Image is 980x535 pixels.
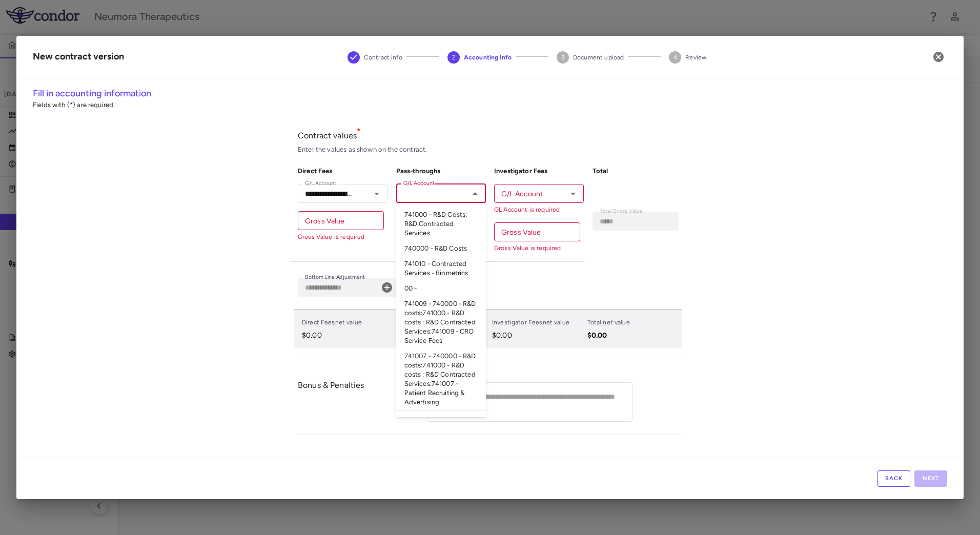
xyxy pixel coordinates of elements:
[305,273,365,282] label: Bottom Line Adjustment
[494,167,584,176] h6: Investigator Fees
[370,187,384,201] button: Open
[566,187,580,201] button: Open
[33,100,947,110] p: Fields with (*) are required.
[298,232,384,241] p: Gross Value is required
[396,281,486,296] li: 00 -
[364,53,402,62] span: Contract info
[302,318,393,327] p: Direct Fees net value
[396,241,486,256] li: 740000 - R&D Costs
[492,331,583,340] p: $0.00
[339,39,411,76] button: Contract info
[298,130,682,141] p: Contract values
[33,87,947,100] h6: Fill in accounting information
[439,39,520,76] button: Accounting info
[396,256,486,281] li: 741010 - Contracted Services - Biometrics
[302,331,393,340] p: $0.00
[464,53,512,62] span: Accounting info
[298,380,426,424] div: Bonus & Penalties
[403,179,435,188] label: G/L Account
[494,205,584,214] p: GL Account is required
[494,243,580,253] p: Gross Value is required
[587,331,647,340] p: $0.00
[600,207,643,216] label: Total Gross Value
[298,145,682,154] div: Enter the values as shown on the contract.
[400,414,478,448] button: Add G/L account
[468,187,482,201] button: Close
[396,167,486,176] h6: Pass-throughs
[305,179,336,188] label: G/L Account
[877,470,910,487] button: Back
[492,318,583,327] p: Investigator Fees net value
[593,167,683,176] h6: Total
[396,348,486,410] li: 741007 - 740000 - R&D costs:741000 - R&D costs : R&D Contracted Services:741007 - Patient Recruit...
[396,296,486,348] li: 741009 - 740000 - R&D costs:741000 - R&D costs : R&D Contracted Services:741009 - CRO Service Fees
[33,50,124,64] div: New contract version
[452,54,455,61] text: 2
[587,318,647,327] p: Total net value
[298,167,388,176] h6: Direct Fees
[396,207,486,241] li: 741000 - R&D Costs: R&D Contracted Services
